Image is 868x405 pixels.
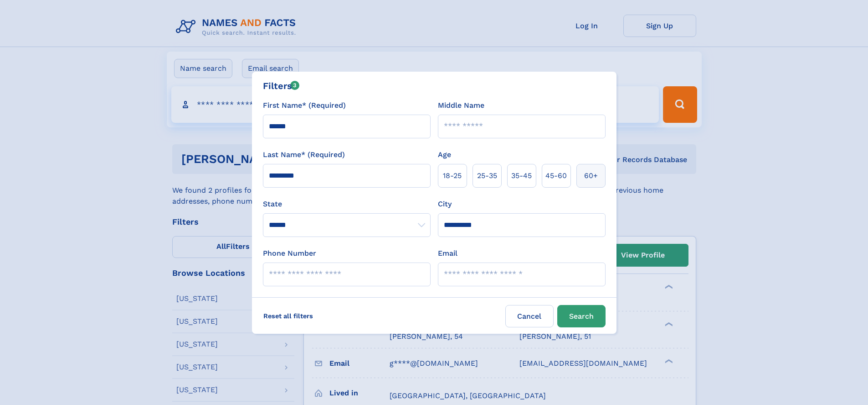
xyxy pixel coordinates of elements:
label: Last Name* (Required) [263,149,345,160]
label: Reset all filters [257,305,319,327]
label: First Name* (Required) [263,100,346,111]
span: 18‑25 [443,170,462,181]
label: State [263,199,431,210]
span: 45‑60 [545,170,567,181]
label: Phone Number [263,248,316,259]
div: Filters [263,79,300,93]
span: 25‑35 [477,170,497,181]
label: City [438,199,452,210]
label: Age [438,149,451,160]
span: 60+ [584,170,598,181]
button: Search [557,305,606,327]
span: 35‑45 [511,170,532,181]
label: Cancel [505,305,554,327]
label: Middle Name [438,100,484,111]
label: Email [438,248,457,259]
